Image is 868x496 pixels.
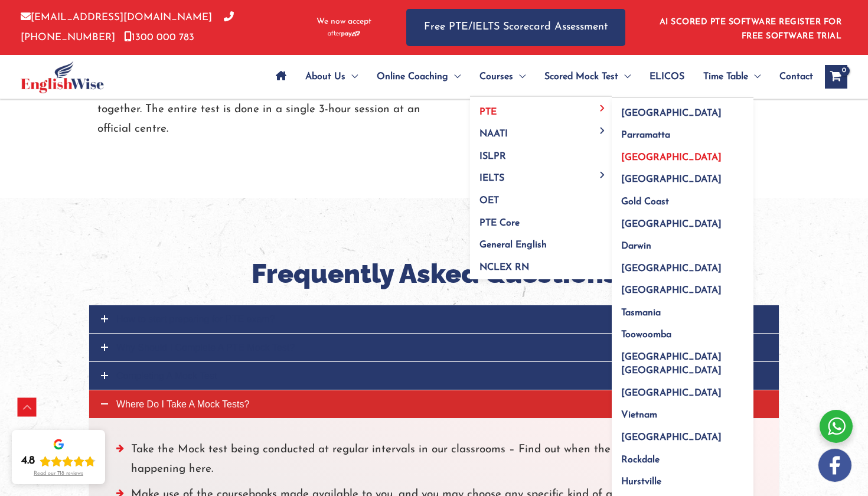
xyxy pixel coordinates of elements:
[621,308,661,318] span: Tasmania
[305,56,345,97] span: About Us
[640,56,694,97] a: ELICOS
[116,371,217,381] span: Completing A Mock Test
[770,56,813,97] a: Contact
[621,220,722,229] span: [GEOGRAPHIC_DATA]
[116,342,295,353] span: Why Should I Complete A PTE Mock Test?
[825,65,847,89] a: View Shopping Cart, empty
[479,218,520,228] span: PTE Core
[612,276,753,298] a: [GEOGRAPHIC_DATA]
[612,320,753,342] a: Toowoomba
[612,467,753,490] a: Hurstville
[479,263,529,272] span: NCLEX RN
[748,56,761,97] span: Menu Toggle
[535,56,640,97] a: Scored Mock TestMenu Toggle
[470,164,612,186] a: IELTSMenu Toggle
[650,56,684,97] span: ELICOS
[612,253,753,276] a: [GEOGRAPHIC_DATA]
[328,31,360,37] img: Afterpay-Logo
[703,56,748,97] span: Time Table
[116,399,249,409] span: Where Do I Take A Mock Tests?
[612,98,753,120] a: [GEOGRAPHIC_DATA]
[21,454,96,468] div: Rating: 4.8 out of 5
[479,240,547,250] span: General English
[21,12,212,22] a: [EMAIL_ADDRESS][DOMAIN_NAME]
[596,127,609,133] span: Menu Toggle
[448,56,461,97] span: Menu Toggle
[621,197,669,207] span: Gold Coast
[470,208,612,230] a: PTE Core
[89,362,779,390] a: Completing A Mock Test
[470,186,612,208] a: OET
[116,314,275,324] span: How to start preparing for PTE exam?
[612,445,753,467] a: Rockdale
[479,129,508,139] span: NAATI
[21,454,35,468] div: 4.8
[21,61,104,93] img: cropped-ew-logo
[513,56,526,97] span: Menu Toggle
[621,130,670,140] span: Parramatta
[124,32,194,43] a: 1300 000 783
[612,231,753,254] a: Darwin
[621,264,722,273] span: [GEOGRAPHIC_DATA]
[266,56,813,97] nav: Site Navigation: Main Menu
[612,423,753,445] a: [GEOGRAPHIC_DATA]
[21,12,234,42] a: [PHONE_NUMBER]
[596,171,609,178] span: Menu Toggle
[818,449,851,482] img: white-facebook.png
[479,196,499,205] span: OET
[621,286,722,295] span: [GEOGRAPHIC_DATA]
[296,56,367,97] a: About UsMenu Toggle
[544,56,618,97] span: Scored Mock Test
[621,175,722,184] span: [GEOGRAPHIC_DATA]
[612,342,753,378] a: [GEOGRAPHIC_DATA] [GEOGRAPHIC_DATA]
[612,378,753,400] a: [GEOGRAPHIC_DATA]
[479,152,506,161] span: ISLPR
[621,410,657,420] span: Vietnam
[621,433,722,442] span: [GEOGRAPHIC_DATA]
[406,9,625,46] a: Free PTE/IELTS Scorecard Assessment
[34,471,83,477] div: Read our 718 reviews
[470,230,612,253] a: General English
[479,174,504,183] span: IELTS
[612,165,753,187] a: [GEOGRAPHIC_DATA]
[660,18,842,41] a: AI SCORED PTE SOFTWARE REGISTER FOR FREE SOFTWARE TRIAL
[116,440,752,485] li: Take the Mock test being conducted at regular intervals in our classrooms – Find out when the nex...
[621,153,722,162] span: [GEOGRAPHIC_DATA]
[316,16,371,28] span: We now accept
[621,455,660,465] span: Rockdale
[621,353,722,376] span: [GEOGRAPHIC_DATA] [GEOGRAPHIC_DATA]
[621,330,671,340] span: Toowoomba
[97,257,771,292] h2: Frequently Asked Questions
[470,252,612,279] a: NCLEX RN
[779,56,813,97] span: Contact
[621,242,651,251] span: Darwin
[367,56,470,97] a: Online CoachingMenu Toggle
[596,105,609,112] span: Menu Toggle
[345,56,358,97] span: Menu Toggle
[612,400,753,423] a: Vietnam
[89,390,779,418] a: Where Do I Take A Mock Tests?
[612,298,753,320] a: Tasmania
[89,305,779,333] a: How to start preparing for PTE exam?
[479,56,513,97] span: Courses
[89,334,779,361] a: Why Should I Complete A PTE Mock Test?
[612,120,753,143] a: Parramatta
[612,142,753,165] a: [GEOGRAPHIC_DATA]
[377,56,448,97] span: Online Coaching
[621,389,722,398] span: [GEOGRAPHIC_DATA]
[694,56,770,97] a: Time TableMenu Toggle
[470,141,612,164] a: ISLPR
[621,477,661,487] span: Hurstville
[652,8,847,47] aside: Header Widget 1
[470,97,612,119] a: PTEMenu Toggle
[612,187,753,210] a: Gold Coast
[621,109,722,118] span: [GEOGRAPHIC_DATA]
[618,56,631,97] span: Menu Toggle
[612,209,753,231] a: [GEOGRAPHIC_DATA]
[470,119,612,142] a: NAATIMenu Toggle
[470,56,535,97] a: CoursesMenu Toggle
[479,107,497,117] span: PTE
